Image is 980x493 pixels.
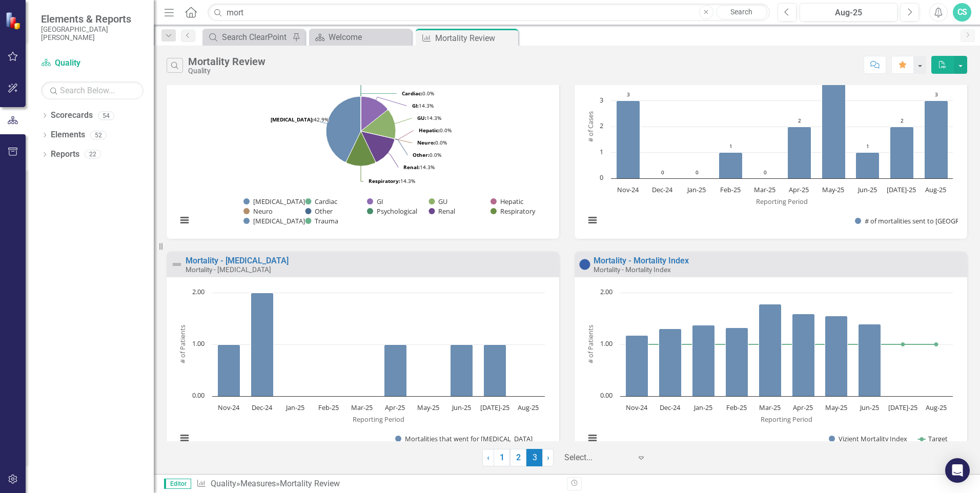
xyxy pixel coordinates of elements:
div: Chart. Highcharts interactive chart. [172,287,554,454]
a: Measures [240,479,276,488]
path: Jun-25, 1. Mortalities that went for organ procurement. [451,344,473,396]
span: 3 [526,449,543,466]
tspan: Renal: [403,163,420,171]
img: ClearPoint Strategy [5,12,23,30]
svg: Interactive chart [580,287,958,454]
text: Mar-25 [351,403,373,412]
svg: Interactive chart [580,70,958,236]
div: Double-Click to Edit [167,34,559,239]
path: Jan-25, 1.37. Vizient Mortality Index. [692,325,715,396]
a: 1 [494,449,510,466]
path: Renal, 1. [361,131,395,162]
text: Aug-25 [925,185,946,194]
path: Nov-24, 1.17. Vizient Mortality Index. [626,335,648,396]
text: 0 [696,169,699,176]
text: Jan-25 [285,403,304,412]
text: 14.3% [417,114,441,121]
a: Quality [41,57,144,69]
div: CS [953,3,971,22]
path: Feb-25, 1. # of mortalities sent to OMI. [719,152,743,178]
text: Jan-25 [686,185,706,194]
g: Vizient Mortality Index, series 1 of 2. Bar series with 10 bars. [626,293,937,397]
div: Search ClearPoint [222,31,290,44]
div: 22 [85,150,101,159]
a: 2 [510,449,526,466]
path: Apr-25, 1.59. Vizient Mortality Index. [792,314,815,396]
small: [GEOGRAPHIC_DATA][PERSON_NAME] [41,25,144,42]
svg: Interactive chart [172,287,550,454]
a: Welcome [312,31,409,44]
div: Aug-25 [803,7,894,19]
path: May-25, 1.55. Vizient Mortality Index. [825,316,848,396]
text: 3 [600,95,603,105]
div: Mortality Review [188,56,266,67]
text: Reporting Period [353,415,404,424]
div: Chart. Highcharts interactive chart. [580,287,962,454]
text: Nov-24 [626,403,648,412]
a: Scorecards [51,110,93,121]
text: Reporting Period [761,415,812,424]
div: » » [196,478,559,490]
button: Aug-25 [800,3,897,22]
text: Reporting Period [756,197,808,206]
button: Show Cancer [243,197,275,206]
tspan: Neuro: [417,139,435,146]
button: Show GU [428,197,448,206]
text: # of Patients [586,325,595,363]
button: Show Other [305,207,333,216]
button: Show Psychological [367,207,417,216]
path: Sepsis, 3. [326,96,361,162]
path: Aug-25, 3. # of mortalities sent to OMI. [925,100,948,178]
text: Feb-25 [318,403,339,412]
button: Show Cardiac [305,197,338,206]
text: May-25 [417,403,439,412]
text: Jun-25 [857,185,877,194]
button: Show Sepsis [243,216,272,225]
path: Respiratory, 1. [346,131,376,166]
text: 0.0% [419,127,452,134]
text: 0.0% [402,90,434,97]
text: Feb-25 [726,403,747,412]
button: Show Target [918,434,948,443]
text: Dec-24 [652,185,673,194]
div: Chart. Highcharts interactive chart. [580,70,962,236]
path: Jul-25, 1. Mortalities that went for organ procurement. [484,344,506,396]
path: Jun-25, 1.39. Vizient Mortality Index. [859,324,881,396]
button: Show GI [367,197,383,206]
text: Feb-25 [720,185,741,194]
div: Double-Click to Edit [167,252,559,457]
div: 54 [98,111,114,120]
a: Quality [211,479,236,488]
text: 14.3% [412,102,434,109]
text: 2.00 [600,287,612,296]
text: Aug-25 [518,403,539,412]
text: Apr-25 [385,403,405,412]
text: Apr-25 [789,185,809,194]
text: 1.00 [600,339,612,348]
button: Show Hepatic [491,197,524,206]
path: Feb-25, 1.32. Vizient Mortality Index. [726,327,748,396]
path: Apr-25, 2. # of mortalities sent to OMI. [788,127,811,178]
text: 0.0% [417,139,447,146]
path: Mar-25, 1.78. Vizient Mortality Index. [759,304,782,396]
span: Elements & Reports [41,13,144,25]
text: May-25 [822,185,844,194]
text: Apr-25 [793,403,813,412]
text: 0.00 [600,391,612,400]
text: Mar-25 [759,403,781,412]
text: 14.3% [369,177,415,184]
div: Mortality Review [280,479,340,488]
text: May-25 [825,403,847,412]
text: 14.3% [403,163,435,171]
path: GI, 1. [361,96,387,131]
button: Show Respiratory [491,207,536,216]
span: ‹ [487,453,489,462]
div: Quality [188,67,266,75]
text: 3 [935,91,938,98]
text: 1 [866,142,869,150]
button: Show Trauma [305,216,338,225]
text: # of Cases [586,111,595,142]
path: Nov-24, 3. # of mortalities sent to OMI. [617,100,640,178]
path: GU, 1. [361,110,396,139]
tspan: [MEDICAL_DATA]: [271,116,314,123]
